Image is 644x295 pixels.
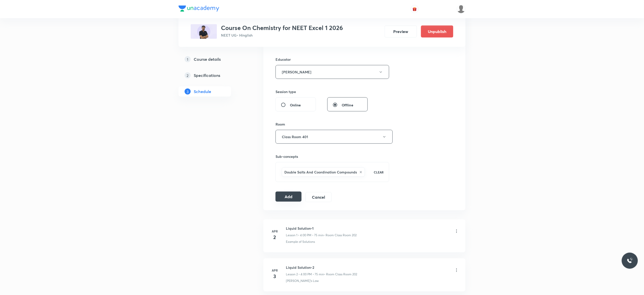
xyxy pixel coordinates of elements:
a: 1Course details [179,54,247,64]
h6: Double Salts And Coordination Compounds [284,169,357,175]
p: Lesson 2 • 4:00 PM • 75 min [286,272,324,277]
p: [PERSON_NAME]'s Law [286,279,319,283]
button: Class Room 401 [276,130,393,144]
p: 2 [185,72,191,78]
h6: Apr [270,229,280,233]
h6: Session type [276,89,296,94]
h6: Educator [276,57,389,62]
p: • Room Class Room 202 [324,272,357,277]
h6: Room [276,122,285,127]
p: CLEAR [374,170,384,174]
h6: Sub-concepts [276,154,389,159]
button: Unpublish [421,25,453,38]
p: • Room Class Room 202 [324,233,357,238]
h3: Course On Chemistry for NEET Excel 1 2026 [221,24,343,32]
h5: Course details [194,56,221,62]
p: Example of Solutions [286,240,315,244]
h4: 2 [270,233,280,241]
button: Add [276,192,302,202]
img: avatar [412,7,417,11]
img: Company Logo [179,6,219,12]
button: Cancel [306,192,332,202]
h4: 3 [270,273,280,280]
img: 0C1A523C-6E99-4683-BFD7-4B6AB4550150_plus.png [191,24,217,39]
button: Preview [385,25,417,38]
button: [PERSON_NAME] [276,65,389,79]
p: Lesson 1 • 4:00 PM • 75 min [286,233,324,238]
h6: Liquid Solution-1 [286,226,357,231]
h6: Apr [270,268,280,273]
a: 2Specifications [179,70,247,80]
p: NEET UG • Hinglish [221,33,343,38]
img: Anuruddha Kumar [457,5,465,13]
span: Online [290,102,301,108]
p: 3 [185,88,191,95]
h6: Liquid Solution-2 [286,265,357,270]
span: Offline [342,102,353,108]
p: 1 [185,56,191,62]
h5: Specifications [194,72,220,78]
h5: Schedule [194,88,211,95]
img: ttu [627,258,633,264]
a: Company Logo [179,6,219,13]
button: avatar [411,5,419,13]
